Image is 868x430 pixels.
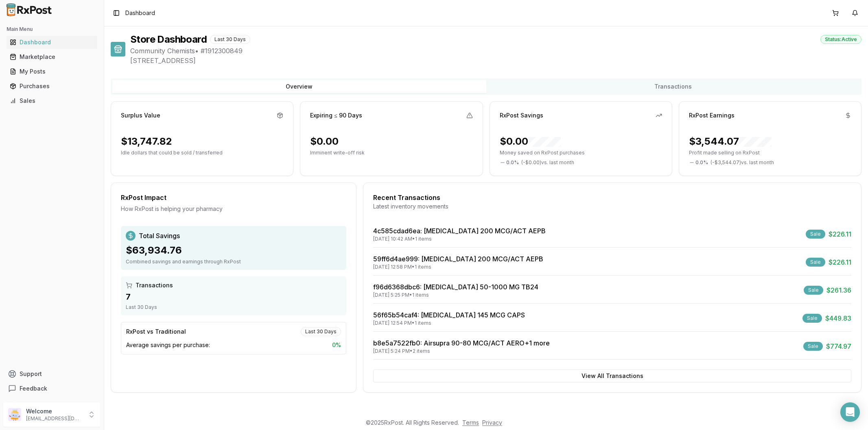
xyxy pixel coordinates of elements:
[373,348,550,354] div: [DATE] 5:24 PM • 2 items
[10,97,94,105] div: Sales
[10,67,94,76] div: My Posts
[112,80,486,93] button: Overview
[125,9,155,17] span: Dashboard
[373,320,525,326] div: [DATE] 12:54 PM • 1 items
[373,283,538,291] a: f96d6368dbc6: [MEDICAL_DATA] 50-1000 MG TB24
[7,64,97,79] a: My Posts
[826,285,851,295] span: $261.36
[121,135,172,148] div: $13,747.82
[373,264,543,270] div: [DATE] 12:58 PM • 1 items
[3,367,101,381] button: Support
[332,341,341,349] span: 0 %
[126,291,341,302] div: 7
[820,35,861,44] div: Status: Active
[3,80,101,93] button: Purchases
[482,419,502,426] a: Privacy
[130,56,861,65] span: [STREET_ADDRESS]
[689,111,735,119] div: RxPost Earnings
[20,384,47,393] span: Feedback
[310,135,339,148] div: $0.00
[373,292,538,298] div: [DATE] 5:25 PM • 1 items
[500,150,662,156] p: Money saved on RxPost purchases
[825,313,851,323] span: $449.83
[462,419,479,426] a: Terms
[7,35,97,50] a: Dashboard
[521,159,574,166] span: ( - $0.00 ) vs. last month
[695,159,708,166] span: 0.0 %
[486,80,860,93] button: Transactions
[210,35,250,44] div: Last 30 Days
[3,65,101,78] button: My Posts
[126,341,210,349] span: Average savings per purchase:
[121,205,346,213] div: How RxPost is helping your pharmacy
[301,327,341,336] div: Last 30 Days
[136,281,173,289] span: Transactions
[829,229,851,239] span: $226.11
[7,93,97,108] a: Sales
[7,50,97,64] a: Marketplace
[373,369,851,382] button: View All Transactions
[840,402,860,422] div: Open Intercom Messenger
[126,304,341,311] div: Last 30 Days
[3,94,101,107] button: Sales
[506,159,519,166] span: 0.0 %
[373,255,543,263] a: 59ff6d4ae999: [MEDICAL_DATA] 200 MCG/ACT AEPB
[826,341,851,351] span: $774.97
[373,339,550,347] a: b8e5a7522fb0: Airsupra 90-80 MCG/ACT AERO+1 more
[373,202,851,211] div: Latest inventory movements
[3,36,101,49] button: Dashboard
[806,258,825,267] div: Sale
[310,111,362,119] div: Expiring ≤ 90 Days
[139,231,180,241] span: Total Savings
[500,135,561,148] div: $0.00
[373,236,546,242] div: [DATE] 10:42 AM • 1 items
[500,111,543,119] div: RxPost Savings
[121,193,346,202] div: RxPost Impact
[130,33,207,46] h1: Store Dashboard
[121,150,283,156] p: Idle dollars that could be sold / transferred
[125,9,155,17] nav: breadcrumb
[26,415,83,422] p: [EMAIL_ADDRESS][DOMAIN_NAME]
[373,193,851,202] div: Recent Transactions
[3,3,55,16] img: RxPost Logo
[126,258,341,265] div: Combined savings and earnings through RxPost
[7,26,97,33] h2: Main Menu
[829,257,851,267] span: $226.11
[126,328,186,336] div: RxPost vs Traditional
[121,111,160,119] div: Surplus Value
[10,53,94,61] div: Marketplace
[802,314,822,323] div: Sale
[3,381,101,396] button: Feedback
[8,408,21,421] img: User avatar
[126,244,341,257] div: $63,934.76
[806,230,825,239] div: Sale
[689,150,851,156] p: Profit made selling on RxPost
[10,82,94,90] div: Purchases
[804,286,823,295] div: Sale
[26,407,83,415] p: Welcome
[373,227,546,235] a: 4c585cdad6ea: [MEDICAL_DATA] 200 MCG/ACT AEPB
[711,159,774,166] span: ( - $3,544.07 ) vs. last month
[130,46,861,56] span: Community Chemists • # 1912300849
[10,38,94,46] div: Dashboard
[3,50,101,63] button: Marketplace
[7,79,97,93] a: Purchases
[803,342,823,351] div: Sale
[310,150,472,156] p: Imminent write-off risk
[689,135,772,148] div: $3,544.07
[373,311,525,319] a: 56f65b54caf4: [MEDICAL_DATA] 145 MCG CAPS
